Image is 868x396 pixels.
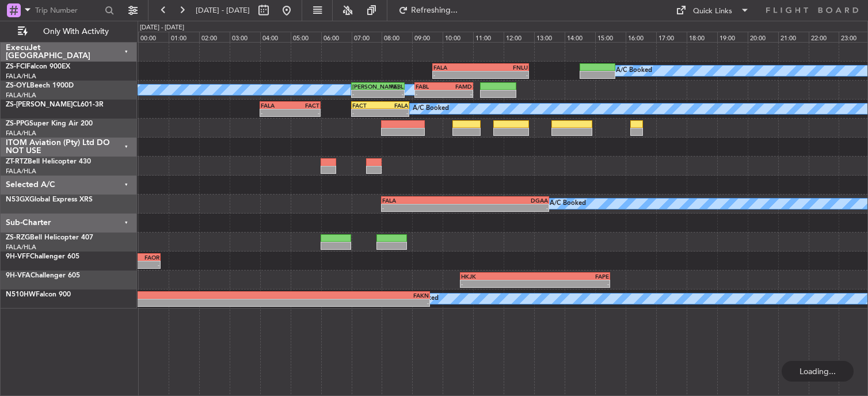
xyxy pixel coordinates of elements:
div: FACT [290,102,319,109]
div: FAKN [266,292,429,299]
div: - [382,204,465,211]
div: - [481,71,528,78]
div: 05:00 [291,32,321,42]
button: Refreshing... [393,1,462,20]
div: 02:00 [199,32,230,42]
div: 00:00 [138,32,169,42]
a: N53GXGlobal Express XRS [6,196,93,203]
div: 21:00 [778,32,809,42]
div: - [378,90,403,97]
span: N53GX [6,196,29,203]
div: - [103,299,266,306]
a: FALA/HLA [6,72,36,81]
div: A/C Booked [616,62,652,79]
span: N510HW [6,291,36,298]
span: Only With Activity [30,28,121,36]
div: [PERSON_NAME] [352,83,378,90]
a: ZS-RZGBell Helicopter 407 [6,234,93,241]
div: FABL [416,83,444,90]
div: - [261,109,290,116]
input: Trip Number [35,2,101,19]
a: FALA/HLA [6,167,36,176]
span: Refreshing... [410,6,459,14]
div: 03:00 [230,32,260,42]
button: Quick Links [670,1,755,20]
div: A/C Booked [550,195,586,212]
span: 9H-VFA [6,272,31,279]
div: 20:00 [748,32,778,42]
div: FALA [433,64,481,71]
div: - [444,90,472,97]
a: ZS-PPGSuper King Air 200 [6,120,93,127]
div: FAPE [535,273,609,280]
div: FALA [382,197,465,204]
a: ZS-[PERSON_NAME]CL601-3R [6,101,104,108]
div: 18:00 [687,32,717,42]
a: 9H-VFAChallenger 605 [6,272,80,279]
div: FABL [378,83,403,90]
div: HKJK [461,273,535,280]
div: 04:00 [260,32,291,42]
a: N510HWFalcon 900 [6,291,71,298]
div: SBGL [103,292,266,299]
div: - [266,299,429,306]
button: Only With Activity [13,22,125,41]
div: FACT [352,102,380,109]
a: FALA/HLA [6,129,36,138]
div: - [380,109,408,116]
div: 16:00 [626,32,656,42]
a: 9H-VFFChallenger 605 [6,253,79,260]
div: - [290,109,319,116]
div: 01:00 [169,32,199,42]
div: 10:00 [443,32,473,42]
div: 09:00 [412,32,443,42]
div: 14:00 [565,32,595,42]
div: - [352,109,380,116]
div: 17:00 [656,32,687,42]
div: - [433,71,481,78]
a: ZS-FCIFalcon 900EX [6,63,70,70]
div: 22:00 [809,32,839,42]
div: 13:00 [534,32,565,42]
a: ZS-OYLBeech 1900D [6,82,74,89]
div: [DATE] - [DATE] [140,23,184,33]
div: - [416,90,444,97]
div: 07:00 [352,32,382,42]
div: 15:00 [595,32,626,42]
div: A/C Booked [413,100,449,117]
div: 06:00 [321,32,352,42]
div: Loading... [782,361,854,382]
a: ZT-RTZBell Helicopter 430 [6,158,91,165]
span: ZS-RZG [6,234,30,241]
a: FALA/HLA [6,91,36,100]
span: [DATE] - [DATE] [196,5,250,16]
span: ZT-RTZ [6,158,28,165]
div: 12:00 [504,32,534,42]
span: ZS-PPG [6,120,29,127]
div: - [465,204,548,211]
div: - [535,280,609,287]
div: 11:00 [473,32,504,42]
span: ZS-OYL [6,82,30,89]
div: 19:00 [717,32,748,42]
div: FALA [261,102,290,109]
div: FNLU [481,64,528,71]
span: ZS-[PERSON_NAME] [6,101,73,108]
a: FALA/HLA [6,243,36,252]
span: ZS-FCI [6,63,26,70]
div: Quick Links [693,6,732,17]
span: 9H-VFF [6,253,30,260]
div: FALA [380,102,408,109]
div: 08:00 [382,32,412,42]
div: - [461,280,535,287]
div: DGAA [465,197,548,204]
div: - [352,90,378,97]
div: FAMD [444,83,472,90]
